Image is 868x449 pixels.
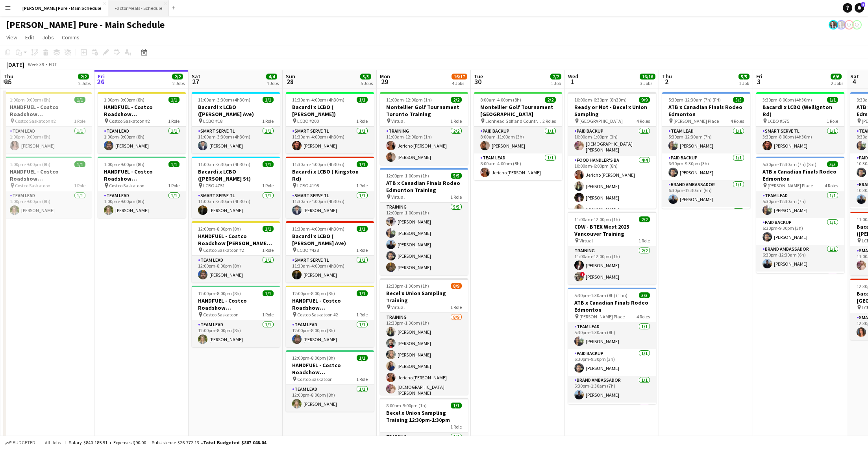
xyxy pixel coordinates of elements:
[4,191,92,218] app-card-role: Team Lead1/11:00pm-9:00pm (8h)[PERSON_NAME]
[568,92,656,209] app-job-card: 10:00am-6:30pm (8h30m)9/9Ready or Not - Becel x Union Sampling [GEOGRAPHIC_DATA]4 RolesPaid Backu...
[852,20,862,30] app-user-avatar: Tifany Scifo
[825,183,838,188] span: 4 Roles
[380,409,468,423] h3: Becel x Union Sampling Training 12:30pm-1:30pm
[661,77,672,86] span: 2
[450,304,462,310] span: 1 Role
[542,118,556,124] span: 2 Roles
[6,34,17,41] span: View
[473,77,483,86] span: 30
[203,440,266,445] span: Total Budgeted $867 048.04
[39,32,57,42] a: Jobs
[262,312,274,318] span: 1 Role
[192,221,280,283] div: 12:00pm-8:00pm (8h)1/1HANDFUEL - Costco Roadshow [PERSON_NAME], [GEOGRAPHIC_DATA] Costco Saskatoo...
[98,157,186,218] div: 1:00pm-9:00pm (8h)1/1HANDFUEL - Costco Roadshow [GEOGRAPHIC_DATA], [GEOGRAPHIC_DATA] Costco Saska...
[668,97,721,103] span: 5:30pm-12:30am (7h) (Fri)
[98,168,186,182] h3: HANDFUEL - Costco Roadshow [GEOGRAPHIC_DATA], [GEOGRAPHIC_DATA]
[357,226,368,232] span: 1/1
[192,92,280,153] app-job-card: 11:00am-3:30pm (4h30m)1/1Bacardi x LCBO ([PERSON_NAME] Ave) LCBO #181 RoleSmart Serve TL1/111:00a...
[74,97,85,103] span: 1/1
[861,2,865,7] span: 9
[756,191,844,218] app-card-role: Team Lead1/15:30pm-12:30am (7h)[PERSON_NAME]
[662,92,750,209] app-job-card: 5:30pm-12:30am (7h) (Fri)5/5ATB x Canadian Finals Rodeo Edmonton [PERSON_NAME] Place4 RolesTeam L...
[4,103,92,118] h3: HANDFUEL - Costco Roadshow [GEOGRAPHIC_DATA], [GEOGRAPHIC_DATA]
[568,299,656,313] h3: ATB x Canadian Finals Rodeo Edmonton
[286,297,374,311] h3: HANDFUEL - Costco Roadshow [GEOGRAPHIC_DATA], [GEOGRAPHIC_DATA]
[98,191,186,218] app-card-role: Team Lead1/11:00pm-9:00pm (8h)[PERSON_NAME]
[286,350,374,412] app-job-card: 12:00pm-8:00pm (8h)1/1HANDFUEL - Costco Roadshow [GEOGRAPHIC_DATA], [GEOGRAPHIC_DATA] Costco Sask...
[3,32,20,42] a: View
[829,20,838,30] app-user-avatar: Ashleigh Rains
[738,74,750,79] span: 5/5
[13,440,35,445] span: Budgeted
[168,118,180,124] span: 1 Role
[756,92,844,153] div: 3:30pm-8:00pm (4h30m)1/1Bacardi x LCBO (Wellignton Rd) LCBO #5751 RoleSmart Serve TL1/13:30pm-8:0...
[286,221,374,283] app-job-card: 11:30am-4:00pm (4h30m)1/1Bacardi x LCBO ( [PERSON_NAME] Ave) LCBO #4281 RoleSmart Serve TL1/111:3...
[640,80,655,86] div: 3 Jobs
[844,20,854,30] app-user-avatar: Tifany Scifo
[756,272,844,310] app-card-role: Brand Ambassador2/2
[109,118,150,124] span: Costco Saskatoon #2
[10,161,50,167] span: 1:00pm-9:00pm (8h)
[831,80,843,86] div: 2 Jobs
[831,74,842,79] span: 6/6
[286,127,374,153] app-card-role: Smart Serve TL1/111:30am-4:00pm (4h30m)[PERSON_NAME]
[172,74,183,79] span: 2/2
[286,362,374,376] h3: HANDFUEL - Costco Roadshow [GEOGRAPHIC_DATA], [GEOGRAPHIC_DATA]
[286,286,374,347] div: 12:00pm-8:00pm (8h)1/1HANDFUEL - Costco Roadshow [GEOGRAPHIC_DATA], [GEOGRAPHIC_DATA] Costco Sask...
[4,127,92,153] app-card-role: Team Lead1/11:00pm-9:00pm (8h)[PERSON_NAME]
[263,161,274,167] span: 1/1
[763,161,816,167] span: 5:30pm-12:30am (7h) (Sat)
[451,403,462,408] span: 1/1
[192,191,280,218] app-card-role: Smart Serve TL1/111:00am-3:30pm (4h30m)[PERSON_NAME]
[292,290,335,296] span: 12:00pm-8:00pm (8h)
[262,118,274,124] span: 1 Role
[579,314,625,320] span: [PERSON_NAME] Place
[15,118,56,124] span: Costco Saskatoon #2
[639,292,650,298] span: 5/5
[356,312,368,318] span: 1 Role
[69,440,266,445] div: Salary $840 185.91 + Expenses $90.00 + Subsistence $26 772.13 =
[62,34,80,41] span: Comms
[26,61,46,67] span: Week 39
[568,127,656,156] app-card-role: Paid Backup1/110:00am-1:00pm (3h)[DEMOGRAPHIC_DATA][PERSON_NAME]
[286,157,374,218] div: 11:30am-4:00pm (4h30m)1/1Bacardi x LCBO ( Kingston Rd) LCBO #1981 RoleSmart Serve TL1/111:30am-4:...
[4,92,92,153] div: 1:00pm-9:00pm (8h)1/1HANDFUEL - Costco Roadshow [GEOGRAPHIC_DATA], [GEOGRAPHIC_DATA] Costco Saska...
[739,80,749,86] div: 1 Job
[286,385,374,412] app-card-role: Team Lead1/112:00pm-8:00pm (8h)[PERSON_NAME]
[474,103,562,118] h3: Montellier Golf Tournament [GEOGRAPHIC_DATA]
[551,80,561,86] div: 1 Job
[579,238,593,244] span: Virtual
[480,97,521,103] span: 8:00am-4:00pm (8h)
[763,97,812,103] span: 3:30pm-8:00pm (4h30m)
[568,288,656,404] app-job-card: 5:30pm-1:30am (8h) (Thu)5/5ATB x Canadian Finals Rodeo Edmonton [PERSON_NAME] Place4 RolesTeam Le...
[380,92,468,165] div: 11:00am-12:00pm (1h)2/2Montellier Golf Tournament Toronto Training Virtual1 RoleTraining2/211:00a...
[297,247,319,253] span: LCBO #428
[192,256,280,283] app-card-role: Team Lead1/112:00pm-8:00pm (8h)[PERSON_NAME]
[10,97,50,103] span: 1:00pm-9:00pm (8h)
[104,97,144,103] span: 1:00pm-9:00pm (8h)
[755,77,763,86] span: 3
[192,168,280,182] h3: Bacardi x LCBO ([PERSON_NAME] St)
[192,286,280,347] div: 12:00pm-8:00pm (8h)1/1HANDFUEL - Costco Roadshow [GEOGRAPHIC_DATA], [GEOGRAPHIC_DATA] Costco Sask...
[380,168,468,275] div: 12:00pm-1:00pm (1h)5/5ATB x Canadian Finals Rodeo Edmonton Training Virtual1 RoleTraining5/512:00...
[168,161,180,167] span: 1/1
[567,77,578,86] span: 1
[59,32,83,42] a: Comms
[286,191,374,218] app-card-role: Smart Serve TL1/111:30am-4:00pm (4h30m)[PERSON_NAME]
[198,290,241,296] span: 12:00pm-8:00pm (8h)
[662,153,750,180] app-card-role: Paid Backup1/16:30pm-9:30pm (3h)[PERSON_NAME]
[297,183,319,188] span: LCBO #198
[98,92,186,153] div: 1:00pm-9:00pm (8h)1/1HANDFUEL - Costco Roadshow [GEOGRAPHIC_DATA], [GEOGRAPHIC_DATA] Costco Saska...
[4,157,92,218] app-job-card: 1:00pm-9:00pm (8h)1/1HANDFUEL - Costco Roadshow [GEOGRAPHIC_DATA], [GEOGRAPHIC_DATA] Costco Saska...
[380,278,468,395] div: 12:30pm-1:30pm (1h)8/9Becel x Union Sampling Training Virtual1 RoleTraining8/912:30pm-1:30pm (1h)...
[674,118,719,124] span: [PERSON_NAME] Place
[74,161,85,167] span: 1/1
[192,297,280,311] h3: HANDFUEL - Costco Roadshow [GEOGRAPHIC_DATA], [GEOGRAPHIC_DATA]
[74,183,85,188] span: 1 Role
[662,73,672,80] span: Thu
[6,61,24,68] div: [DATE]
[662,180,750,207] app-card-role: Brand Ambassador1/16:30pm-12:30am (6h)[PERSON_NAME]
[286,233,374,247] h3: Bacardi x LCBO ( [PERSON_NAME] Ave)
